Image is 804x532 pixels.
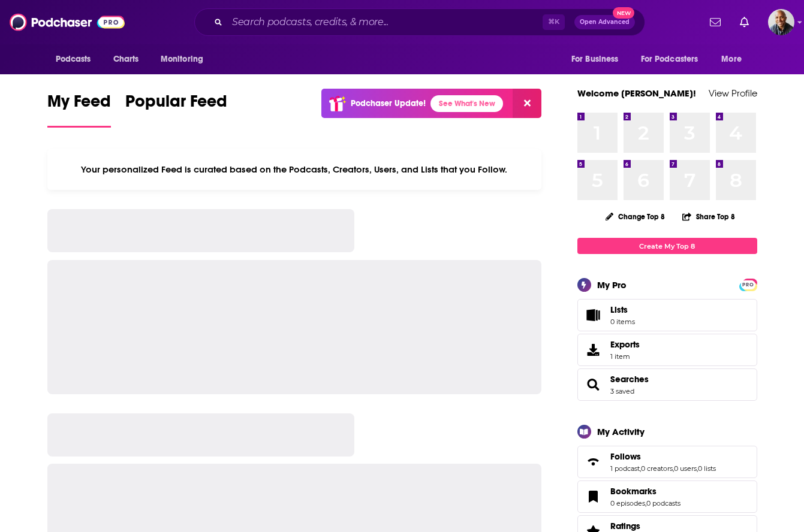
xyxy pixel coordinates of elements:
[577,299,757,331] a: Lists
[610,464,640,473] a: 1 podcast
[768,9,794,35] span: Logged in as EricBarnett-SupportingCast
[741,280,755,289] span: PRO
[152,48,219,71] button: open menu
[610,339,640,350] span: Exports
[577,87,696,99] a: Welcome [PERSON_NAME]!
[610,352,640,361] span: 1 item
[563,48,634,71] button: open menu
[227,13,543,32] input: Search podcasts, credits, & more...
[577,238,757,254] a: Create My Top 8
[768,9,794,35] img: User Profile
[709,87,757,99] a: View Profile
[610,374,649,385] a: Searches
[674,464,697,473] a: 0 users
[10,11,125,34] img: Podchaser - Follow, Share and Rate Podcasts
[697,464,698,473] span: ,
[582,488,606,505] a: Bookmarks
[125,91,227,119] span: Popular Feed
[161,51,203,68] span: Monitoring
[646,499,680,507] a: 0 podcasts
[610,451,641,462] span: Follows
[106,48,146,71] a: Charts
[610,318,635,326] span: 0 items
[610,499,645,507] a: 0 episodes
[47,48,107,71] button: open menu
[580,19,630,25] span: Open Advanced
[610,304,635,315] span: Lists
[47,91,111,128] a: My Feed
[543,14,565,30] span: ⌘ K
[582,341,606,358] span: Exports
[610,486,657,497] span: Bookmarks
[610,521,640,531] span: Ratings
[577,446,757,478] span: Follows
[598,209,673,224] button: Change Top 8
[582,376,606,393] a: Searches
[735,12,754,32] a: Show notifications dropdown
[713,48,757,71] button: open menu
[610,451,716,462] a: Follows
[682,205,736,228] button: Share Top 8
[641,464,673,473] a: 0 creators
[768,9,794,35] button: Show profile menu
[351,98,426,108] p: Podchaser Update!
[577,480,757,513] span: Bookmarks
[577,334,757,366] a: Exports
[633,48,716,71] button: open menu
[47,149,542,190] div: Your personalized Feed is curated based on the Podcasts, Creators, Users, and Lists that you Follow.
[721,51,742,68] span: More
[640,464,641,473] span: ,
[56,51,91,68] span: Podcasts
[645,499,646,507] span: ,
[705,12,725,32] a: Show notifications dropdown
[610,486,680,497] a: Bookmarks
[430,95,503,112] a: See What's New
[610,521,680,531] a: Ratings
[613,7,634,19] span: New
[741,280,755,289] a: PRO
[698,464,716,473] a: 0 lists
[574,15,635,29] button: Open AdvancedNew
[125,91,227,128] a: Popular Feed
[577,368,757,401] span: Searches
[194,8,645,36] div: Search podcasts, credits, & more...
[597,279,627,291] div: My Pro
[597,426,645,437] div: My Activity
[610,387,634,395] a: 3 saved
[582,307,606,324] span: Lists
[641,51,698,68] span: For Podcasters
[610,304,628,315] span: Lists
[673,464,674,473] span: ,
[47,91,111,119] span: My Feed
[113,51,139,68] span: Charts
[571,51,619,68] span: For Business
[582,454,606,470] a: Follows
